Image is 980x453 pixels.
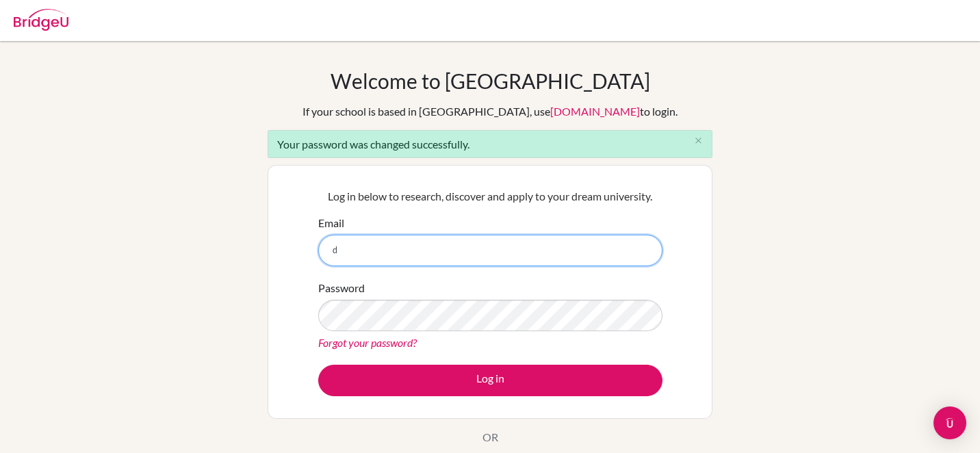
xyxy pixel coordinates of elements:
div: If your school is based in [GEOGRAPHIC_DATA], use to login. [302,103,678,120]
img: Bridge-U [14,9,68,31]
button: Log in [318,365,662,396]
a: Forgot your password? [318,336,417,349]
div: Your password was changed successfully. [268,130,712,158]
div: Open Intercom Messenger [933,406,966,439]
h1: Welcome to [GEOGRAPHIC_DATA] [331,68,650,93]
i: close [693,135,704,146]
label: Email [318,215,344,231]
a: [DOMAIN_NAME] [550,105,640,118]
label: Password [318,280,365,296]
p: OR [482,429,498,445]
p: Log in below to research, discover and apply to your dream university. [318,188,662,205]
button: Close [684,131,712,151]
